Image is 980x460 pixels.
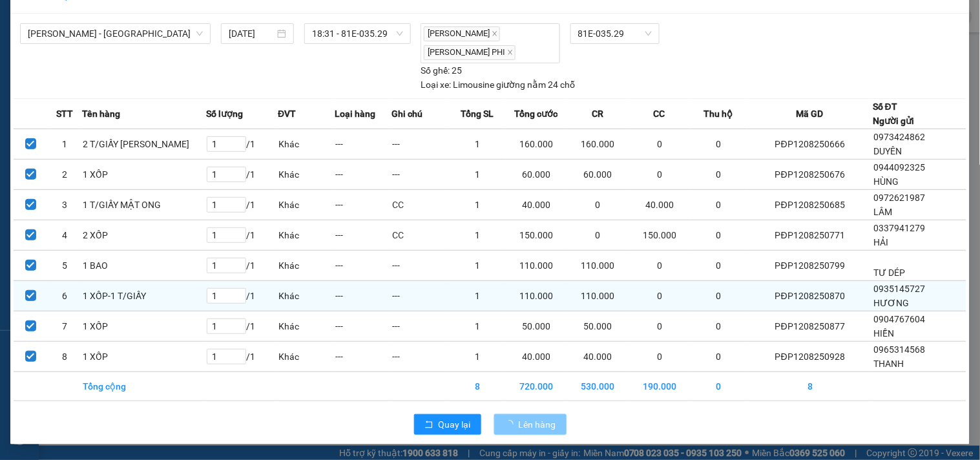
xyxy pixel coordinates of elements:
[461,107,494,121] span: Tổng SL
[278,189,335,220] td: Khác
[449,129,506,159] td: 1
[747,280,873,311] td: PĐP1208250870
[206,280,278,311] td: / 1
[28,24,203,43] span: Gia Lai - Sài Gòn
[392,280,449,311] td: ---
[629,220,691,250] td: 150.000
[335,220,391,250] td: ---
[873,267,905,278] span: TƯ DÉP
[629,159,691,189] td: 0
[48,311,82,341] td: 7
[873,176,899,187] span: HÙNG
[392,107,423,121] span: Ghi chú
[335,250,391,280] td: ---
[82,159,206,189] td: 1 XỐP
[449,159,506,189] td: 1
[506,250,567,280] td: 110.000
[506,280,567,311] td: 110.000
[206,107,243,121] span: Số lượng
[278,280,335,311] td: Khác
[629,311,691,341] td: 0
[206,129,278,159] td: / 1
[424,26,500,41] span: [PERSON_NAME]
[629,280,691,311] td: 0
[873,146,902,156] span: DUYÊN
[873,193,925,203] span: 0972621987
[335,159,391,189] td: ---
[421,63,462,78] div: 25
[229,26,275,41] input: 12/08/2025
[82,107,120,121] span: Tên hàng
[392,159,449,189] td: ---
[278,107,296,121] span: ĐVT
[629,371,691,401] td: 190.000
[449,311,506,341] td: 1
[691,220,747,250] td: 0
[506,189,567,220] td: 40.000
[592,107,603,121] span: CR
[48,220,82,250] td: 4
[567,311,629,341] td: 50.000
[654,107,665,121] span: CC
[278,250,335,280] td: Khác
[515,107,558,121] span: Tổng cước
[48,129,82,159] td: 1
[567,189,629,220] td: 0
[48,280,82,311] td: 6
[507,49,514,56] span: close
[492,30,498,37] span: close
[629,341,691,371] td: 0
[335,341,391,371] td: ---
[449,371,506,401] td: 8
[691,189,747,220] td: 0
[747,371,873,401] td: 8
[506,311,567,341] td: 50.000
[506,129,567,159] td: 160.000
[82,280,206,311] td: 1 XỐP-1 T/GIẤY
[691,129,747,159] td: 0
[691,311,747,341] td: 0
[48,159,82,189] td: 2
[747,250,873,280] td: PĐP1208250799
[747,311,873,341] td: PĐP1208250877
[629,250,691,280] td: 0
[873,328,894,339] span: HIỀN
[519,417,556,432] span: Lên hàng
[873,223,925,233] span: 0337941279
[206,311,278,341] td: / 1
[873,298,909,308] span: HƯƠNG
[873,132,925,142] span: 0973424862
[82,189,206,220] td: 1 T/GIẤY MẬT ONG
[449,280,506,311] td: 1
[567,280,629,311] td: 110.000
[206,189,278,220] td: / 1
[82,129,206,159] td: 2 T/GIẤY [PERSON_NAME]
[629,129,691,159] td: 0
[278,220,335,250] td: Khác
[82,250,206,280] td: 1 BAO
[567,371,629,401] td: 530.000
[82,220,206,250] td: 2 XỐP
[873,162,925,172] span: 0944092325
[48,189,82,220] td: 3
[873,284,925,294] span: 0935145727
[747,220,873,250] td: PĐP1208250771
[421,63,450,78] span: Số ghế:
[505,420,519,429] span: loading
[704,107,733,121] span: Thu hộ
[747,341,873,371] td: PĐP1208250928
[206,250,278,280] td: / 1
[747,129,873,159] td: PĐP1208250666
[691,159,747,189] td: 0
[392,220,449,250] td: CC
[48,341,82,371] td: 8
[449,250,506,280] td: 1
[335,280,391,311] td: ---
[578,24,652,43] span: 81E-035.29
[873,237,888,247] span: HẢI
[206,341,278,371] td: / 1
[691,250,747,280] td: 0
[424,420,433,430] span: rollback
[747,189,873,220] td: PĐP1208250685
[439,417,471,432] span: Quay lại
